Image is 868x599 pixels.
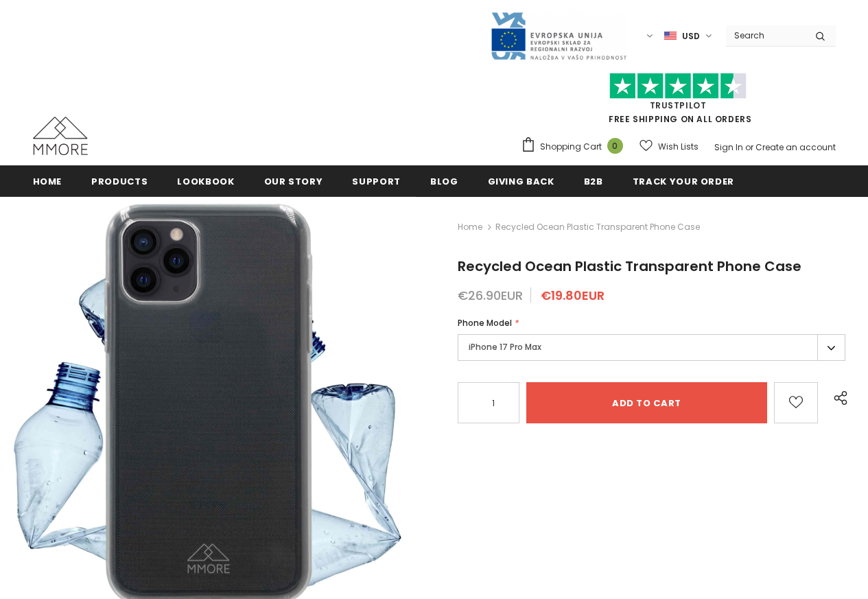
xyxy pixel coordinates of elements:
span: Wish Lists [658,140,699,154]
img: Trust Pilot Stars [609,73,747,99]
span: €19.80EUR [541,287,605,304]
a: B2B [584,165,603,196]
span: Phone Model [458,317,512,329]
span: Blog [430,175,458,188]
label: iPhone 17 Pro Max [458,334,845,361]
span: or [745,141,753,153]
img: USD [664,30,677,42]
a: Products [91,165,148,196]
img: Javni Razpis [490,11,627,61]
span: Track your order [633,175,734,188]
span: USD [682,30,700,43]
span: 0 [607,138,623,154]
a: support [352,165,401,196]
input: Add to cart [526,382,767,423]
span: €26.90EUR [458,287,523,304]
span: FREE SHIPPING ON ALL ORDERS [521,79,836,125]
a: Home [458,219,482,235]
a: Sign In [714,141,743,153]
a: Giving back [488,165,554,196]
a: Shopping Cart 0 [521,137,630,157]
span: Giving back [488,175,554,188]
a: Blog [430,165,458,196]
a: Lookbook [177,165,234,196]
a: Javni Razpis [490,30,627,41]
span: Home [33,175,62,188]
span: support [352,175,401,188]
span: Shopping Cart [540,140,602,154]
span: Recycled Ocean Plastic Transparent Phone Case [495,219,700,235]
span: B2B [584,175,603,188]
a: Home [33,165,62,196]
a: Our Story [264,165,323,196]
a: Trustpilot [650,99,707,111]
img: MMORE Cases [33,117,88,155]
span: Lookbook [177,175,234,188]
input: Search Site [726,25,805,45]
a: Track your order [633,165,734,196]
span: Recycled Ocean Plastic Transparent Phone Case [458,257,801,276]
a: Wish Lists [640,134,699,158]
span: Products [91,175,148,188]
span: Our Story [264,175,323,188]
a: Create an account [755,141,836,153]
